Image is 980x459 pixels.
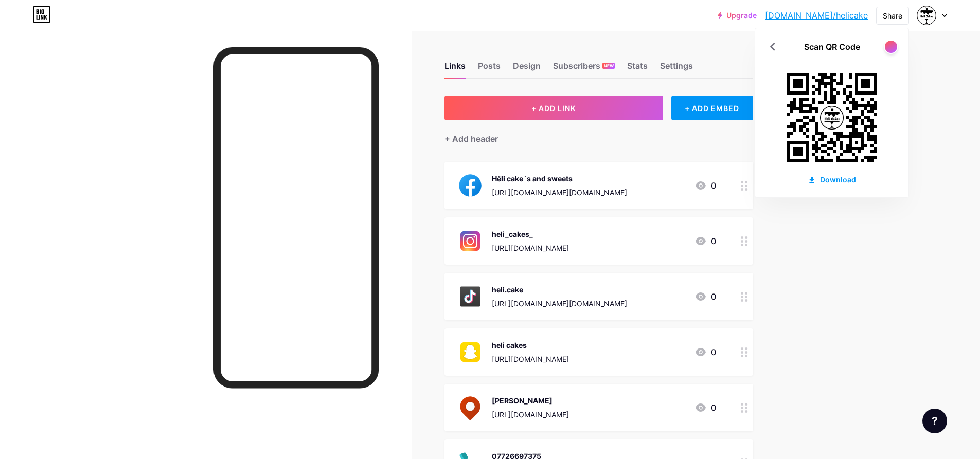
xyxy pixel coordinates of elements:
[492,395,569,406] div: [PERSON_NAME]
[627,60,648,78] div: Stats
[531,104,576,113] span: + ADD LINK
[492,173,627,184] div: Hêli cake´s and sweets
[765,9,868,22] a: [DOMAIN_NAME]/helicake
[671,96,753,120] div: + ADD EMBED
[694,235,716,247] div: 0
[604,63,614,69] span: NEW
[457,228,484,254] img: heli_cakes_
[804,41,860,53] div: Scan QR Code
[492,340,569,351] div: heli cakes
[694,179,716,192] div: 0
[694,401,716,414] div: 0
[492,229,569,240] div: heli_cakes_
[694,290,716,303] div: 0
[553,60,615,78] div: Subscribers
[492,243,569,253] div: [URL][DOMAIN_NAME]
[457,172,484,199] img: Hêli cake´s and sweets
[457,283,484,310] img: heli.cake
[444,96,663,120] button: + ADD LINK
[492,187,627,198] div: [URL][DOMAIN_NAME][DOMAIN_NAME]
[478,60,501,78] div: Posts
[513,60,541,78] div: Design
[808,174,856,185] div: Download
[444,60,466,78] div: Links
[492,354,569,364] div: [URL][DOMAIN_NAME]
[660,60,693,78] div: Settings
[883,10,902,21] div: Share
[444,133,498,145] div: + Add header
[457,339,484,365] img: heli cakes
[694,346,716,358] div: 0
[492,284,627,295] div: heli.cake
[457,394,484,421] img: Heli Cake
[492,298,627,309] div: [URL][DOMAIN_NAME][DOMAIN_NAME]
[718,11,757,20] a: Upgrade
[917,6,936,25] img: heli cake
[492,409,569,420] div: [URL][DOMAIN_NAME]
